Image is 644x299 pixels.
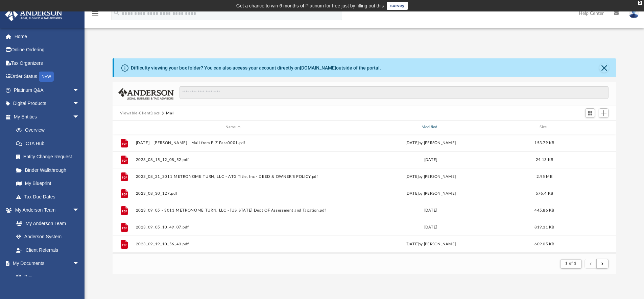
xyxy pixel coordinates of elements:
button: 2023_09_05 - 3011 METRONOME TURN, LLC - [US_STATE] Dept OF Assessment and Taxation.pdf [136,208,330,213]
span: 2.95 MB [536,174,552,178]
span: arrow_drop_down [73,83,86,97]
div: id [561,124,608,130]
button: Viewable-ClientDocs [120,110,160,116]
i: search [113,9,120,17]
div: Get a chance to win 6 months of Platinum for free just by filling out this [236,2,384,10]
span: arrow_drop_down [73,97,86,111]
span: arrow_drop_down [73,203,86,217]
a: My Anderson Teamarrow_drop_down [5,203,86,217]
a: Anderson System [9,230,86,244]
button: 2023_09_05_10_49_07.pdf [136,225,330,229]
a: survey [387,2,408,10]
button: Switch to Grid View [585,108,595,118]
a: My Entitiesarrow_drop_down [5,110,90,124]
button: Mail [166,110,175,116]
a: Digital Productsarrow_drop_down [5,97,90,110]
a: Online Ordering [5,43,90,57]
a: Overview [9,124,90,137]
a: Order StatusNEW [5,70,90,84]
span: arrow_drop_down [73,110,86,124]
div: id [116,124,133,130]
a: CTA Hub [9,137,90,150]
span: arrow_drop_down [73,257,86,271]
span: 609.05 KB [534,242,554,246]
a: Platinum Q&Aarrow_drop_down [5,83,90,97]
span: 1 of 3 [565,262,576,265]
span: 445.86 KB [534,208,554,212]
div: [DATE] [333,207,528,213]
div: Modified [333,124,528,130]
div: [DATE] by [PERSON_NAME] [333,241,528,247]
a: Binder Walkthrough [9,163,90,177]
div: [DATE] [333,224,528,230]
div: [DATE] by [PERSON_NAME] [333,140,528,146]
a: Entity Change Request [9,150,90,164]
span: 24.13 KB [536,158,553,161]
i: menu [91,9,99,18]
button: Close [599,63,609,73]
div: [DATE] by [PERSON_NAME] [333,190,528,196]
a: My Documentsarrow_drop_down [5,257,86,270]
a: Client Referrals [9,243,86,257]
div: [DATE] [333,157,528,163]
a: My Blueprint [9,177,86,190]
button: 2023_08_15_12_08_52.pdf [136,158,330,162]
button: 2023_08_21_3011 METRONOME TURN, LLC - ATG Title, Inc - DEED & OWNER'S POLICY.pdf [136,174,330,179]
a: Home [5,30,90,43]
button: 1 of 3 [560,259,581,269]
img: Anderson Advisors Platinum Portal [3,8,64,21]
div: Size [531,124,558,130]
button: 2023_08_30_127.pdf [136,191,330,196]
span: 153.79 KB [534,141,554,144]
a: Tax Organizers [5,56,90,70]
a: [DOMAIN_NAME] [300,65,336,71]
div: NEW [39,72,54,82]
div: [DATE] by [PERSON_NAME] [333,173,528,180]
button: Add [599,108,609,118]
a: Box [9,270,83,283]
span: 819.31 KB [534,225,554,229]
a: menu [91,13,99,18]
div: Difficulty viewing your box folder? You can also access your account directly on outside of the p... [131,64,381,72]
div: Name [135,124,330,130]
a: Tax Due Dates [9,190,90,203]
button: 2023_09_19_10_56_43.pdf [136,242,330,246]
input: Search files and folders [180,86,609,99]
a: My Anderson Team [9,217,83,230]
div: close [638,1,642,5]
div: grid [113,134,616,253]
span: 576.4 KB [536,191,553,195]
img: User Pic [629,8,639,18]
button: [DATE] - [PERSON_NAME] - Mail from E-Z Pass0001.pdf [136,141,330,145]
